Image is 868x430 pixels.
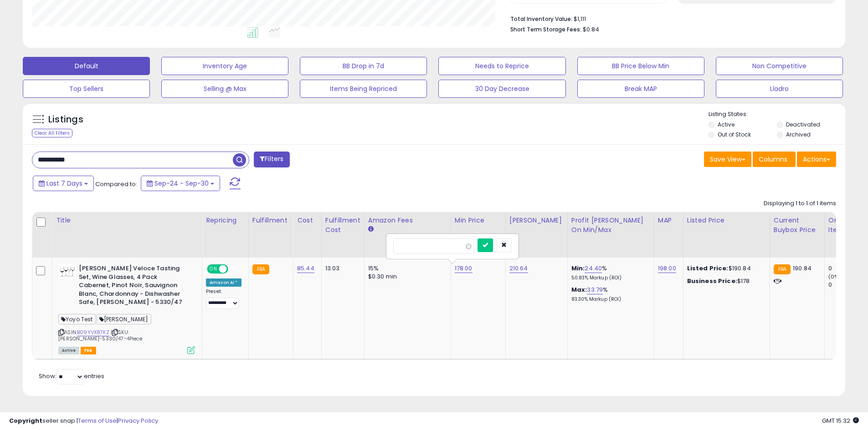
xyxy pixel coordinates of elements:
[206,278,241,287] div: Amazon AI *
[571,275,647,281] p: 50.83% Markup (ROI)
[687,277,763,285] div: $178
[368,264,444,273] div: 15%
[828,216,862,235] div: Ordered Items
[585,264,602,273] a: 24.40
[58,264,195,353] div: ASIN:
[438,80,565,98] button: 30 Day Decrease
[141,176,220,191] button: Sep-24 - Sep-30
[786,131,811,138] label: Archived
[300,57,427,75] button: BB Drop in 7d
[78,416,117,425] a: Terms of Use
[368,225,374,233] small: Amazon Fees.
[759,155,787,164] span: Columns
[571,286,647,303] div: %
[95,180,137,188] span: Compared to:
[571,264,585,273] b: Min:
[571,285,587,294] b: Max:
[33,176,94,191] button: Last 7 Days
[793,264,812,273] span: 190.84
[822,416,859,425] span: 2025-10-8 15:32 GMT
[571,216,650,235] div: Profit [PERSON_NAME] on Min/Max
[774,264,791,274] small: FBA
[510,15,572,23] b: Total Inventory Value:
[455,264,473,273] a: 178.00
[567,212,654,258] th: The percentage added to the cost of goods (COGS) that forms the calculator for Min & Max prices.
[325,264,357,273] div: 13.03
[438,57,565,75] button: Needs to Reprice
[77,329,109,336] a: B09YVX87KZ
[56,216,198,225] div: Title
[206,216,245,225] div: Repricing
[658,216,679,225] div: MAP
[206,288,241,309] div: Preset:
[687,264,729,273] b: Listed Price:
[687,277,737,285] b: Business Price:
[797,152,836,167] button: Actions
[58,264,77,279] img: 31ykx4csrhL._SL40_.jpg
[509,216,564,225] div: [PERSON_NAME]
[583,25,599,34] span: $0.84
[300,80,427,98] button: Items Being Repriced
[687,264,763,273] div: $190.84
[571,296,647,303] p: 83.30% Markup (ROI)
[587,285,603,294] a: 33.79
[23,57,150,75] button: Default
[227,265,241,273] span: OFF
[704,152,751,167] button: Save View
[828,264,865,273] div: 0
[58,314,96,324] span: Yoyo Test
[118,416,158,425] a: Privacy Policy
[48,113,83,126] h5: Listings
[577,80,704,98] button: Break MAP
[687,216,766,225] div: Listed Price
[577,57,704,75] button: BB Price Below Min
[208,265,219,273] span: ON
[716,57,843,75] button: Non Competitive
[828,273,841,280] small: (0%)
[709,110,845,119] p: Listing States:
[764,199,836,208] div: Displaying 1 to 1 of 1 items
[368,216,447,225] div: Amazon Fees
[161,80,288,98] button: Selling @ Max
[510,13,829,24] li: $1,111
[753,152,796,167] button: Columns
[9,416,42,425] strong: Copyright
[58,329,142,342] span: | SKU: [PERSON_NAME]-5330/47-4Piece
[718,121,734,128] label: Active
[79,264,190,309] b: [PERSON_NAME] Veloce Tasting Set, Wine Glasses, 4 Pack Cabernet, Pinot Noir, Sauvignon Blanc, Cha...
[455,216,502,225] div: Min Price
[297,216,318,225] div: Cost
[23,80,150,98] button: Top Sellers
[774,216,821,235] div: Current Buybox Price
[828,281,865,289] div: 0
[252,216,289,225] div: Fulfillment
[9,417,158,425] div: seller snap | |
[509,264,528,273] a: 210.64
[254,152,289,167] button: Filters
[32,129,72,137] div: Clear All Filters
[58,347,79,354] span: All listings currently available for purchase on Amazon
[786,121,820,128] label: Deactivated
[325,216,360,235] div: Fulfillment Cost
[658,264,676,273] a: 198.00
[154,179,209,188] span: Sep-24 - Sep-30
[161,57,288,75] button: Inventory Age
[252,264,269,274] small: FBA
[571,264,647,281] div: %
[81,347,96,354] span: FBA
[46,179,82,188] span: Last 7 Days
[510,25,581,33] b: Short Term Storage Fees:
[297,264,314,273] a: 85.44
[97,314,151,324] span: [PERSON_NAME]
[368,273,444,281] div: $0.30 min
[718,131,751,138] label: Out of Stock
[716,80,843,98] button: Lladro
[39,372,104,380] span: Show: entries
